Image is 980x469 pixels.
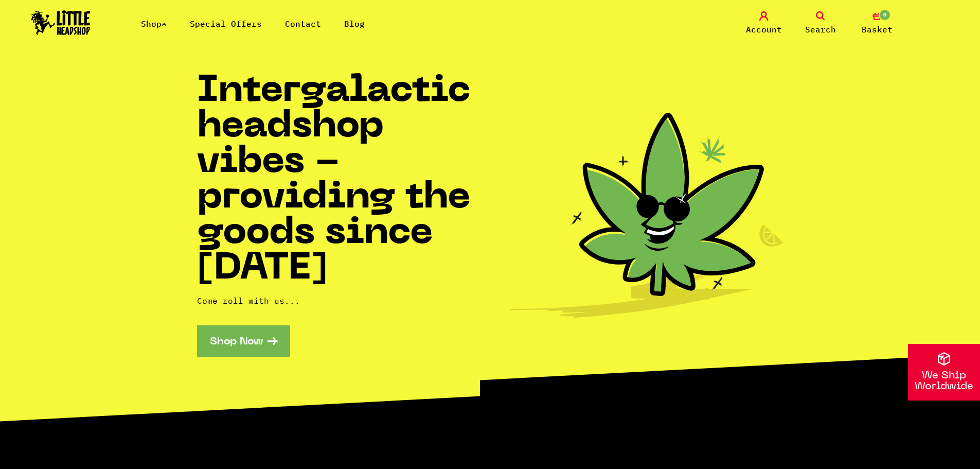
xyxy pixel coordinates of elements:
[805,23,836,36] span: Search
[344,19,365,29] a: Blog
[862,23,893,36] span: Basket
[31,10,91,35] img: Little Head Shop Logo
[795,11,846,36] a: Search
[908,371,980,392] p: We Ship Worldwide
[879,9,891,21] span: 0
[851,11,903,36] a: 0 Basket
[190,19,262,29] a: Special Offers
[197,325,290,357] a: Shop Now
[141,19,167,29] a: Shop
[285,19,321,29] a: Contact
[746,23,782,36] span: Account
[197,74,490,287] h1: Intergalactic headshop vibes - providing the goods since [DATE]
[197,294,490,307] p: Come roll with us...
